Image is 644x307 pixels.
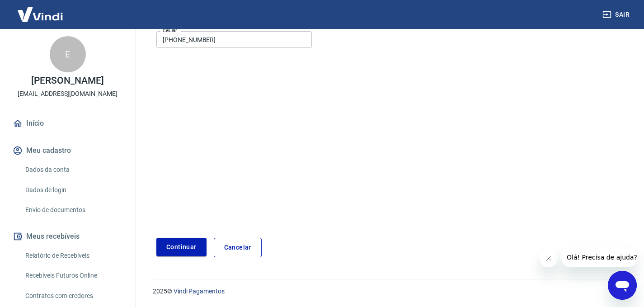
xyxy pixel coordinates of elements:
[11,113,124,133] a: Início
[22,266,124,285] a: Recebíveis Futuros Online
[22,201,124,219] a: Envio de documentos
[540,249,558,267] iframe: Fechar mensagem
[608,271,637,300] iframe: Botão para abrir a janela de mensagens
[11,141,124,161] button: Meu cadastro
[22,161,124,179] a: Dados da conta
[50,36,86,72] div: E
[22,287,124,305] a: Contratos com credores
[18,89,118,99] p: [EMAIL_ADDRESS][DOMAIN_NAME]
[163,27,177,34] label: Celular
[561,247,637,267] iframe: Mensagem da empresa
[601,6,633,23] button: Sair
[156,238,207,256] button: Continuar
[5,6,76,14] span: Olá! Precisa de ajuda?
[11,0,70,28] img: Vindi
[214,238,262,257] a: Cancelar
[31,76,103,85] p: [PERSON_NAME]
[153,287,622,296] p: 2025 ©
[11,227,124,246] button: Meus recebíveis
[22,181,124,199] a: Dados de login
[22,246,124,265] a: Relatório de Recebíveis
[174,288,225,295] a: Vindi Pagamentos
